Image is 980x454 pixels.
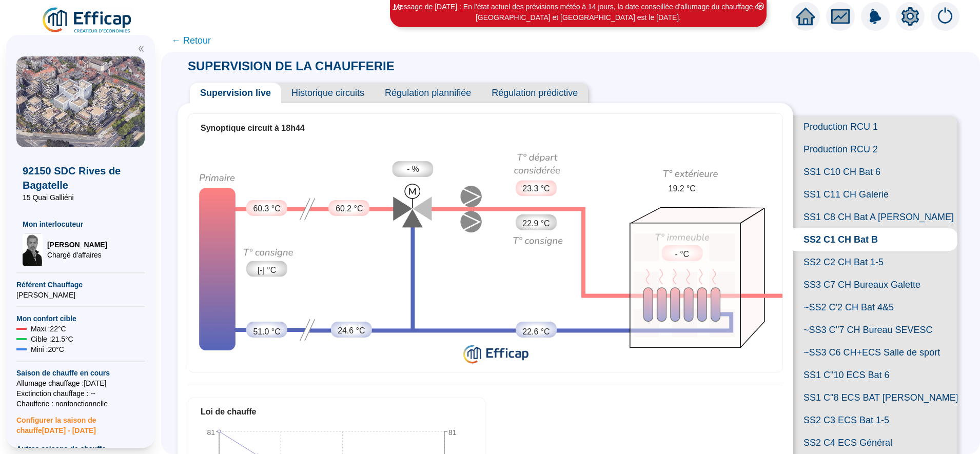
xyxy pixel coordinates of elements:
[407,163,419,175] span: - %
[16,368,145,378] span: Saison de chauffe en cours
[793,138,957,161] span: Production RCU 2
[16,313,145,324] span: Mon confort cible
[931,2,959,31] img: alerts
[188,142,782,368] img: circuit-supervision.724c8d6b72cc0638e748.png
[757,3,764,10] span: close-circle
[16,444,145,454] span: Autres saisons de chauffe
[861,2,890,31] img: alerts
[258,264,276,277] span: [-] °C
[31,334,73,344] span: Cible : 21.5 °C
[793,386,957,409] span: SS1 C"8 ECS BAT [PERSON_NAME]
[178,59,405,73] span: SUPERVISION DE LA CHAUFFERIE
[31,344,64,354] span: Mini : 20 °C
[522,183,550,195] span: 23.3 °C
[253,203,280,215] span: 60.3 °C
[793,251,957,273] span: SS2 C2 CH Bat 1-5
[23,219,139,229] span: Mon interlocuteur
[16,290,145,300] span: [PERSON_NAME]
[793,364,957,386] span: SS1 C"10 ECS Bat 6
[669,183,696,195] span: 19.2 °C
[793,319,957,341] span: ~SS3 C''7 CH Bureau SEVESC
[793,273,957,296] span: SS3 C7 CH Bureaux Galette
[793,183,957,206] span: SS1 C11 CH Galerie
[793,341,957,364] span: ~SS3 C6 CH+ECS Salle de sport
[171,33,211,48] span: ← Retour
[138,45,145,52] span: double-left
[47,250,107,260] span: Chargé d'affaires
[793,206,957,228] span: SS1 C8 CH Bat A [PERSON_NAME]
[16,399,145,409] span: Chaufferie : non fonctionnelle
[793,115,957,138] span: Production RCU 1
[393,4,402,11] i: 1 / 3
[41,6,134,35] img: efficap energie logo
[522,326,550,338] span: 22.6 °C
[23,164,139,192] span: 92150 SDC Rives de Bagatelle
[281,83,375,103] span: Historique circuits
[481,83,588,103] span: Régulation prédictive
[793,161,957,183] span: SS1 C10 CH Bat 6
[47,240,107,250] span: [PERSON_NAME]
[16,388,145,399] span: Exctinction chauffage : --
[448,428,457,437] tspan: 81
[336,203,363,215] span: 60.2 °C
[16,409,145,436] span: Configurer la saison de chauffe [DATE] - [DATE]
[31,324,66,334] span: Maxi : 22 °C
[201,406,473,418] div: Loi de chauffe
[188,142,782,368] div: Synoptique
[793,409,957,431] span: SS2 C3 ECS Bat 1-5
[201,122,770,134] div: Synoptique circuit à 18h44
[831,7,850,26] span: fund
[391,2,765,23] div: Message de [DATE] : En l'état actuel des prévisions météo à 14 jours, la date conseillée d'alluma...
[796,7,815,26] span: home
[190,83,281,103] span: Supervision live
[23,192,139,203] span: 15 Quai Galliéni
[522,218,550,230] span: 22.9 °C
[16,378,145,388] span: Allumage chauffage : [DATE]
[793,296,957,319] span: ~SS2 C'2 CH Bat 4&5
[375,83,481,103] span: Régulation plannifiée
[16,280,145,290] span: Référent Chauffage
[901,7,919,26] span: setting
[253,326,280,338] span: 51.0 °C
[338,325,365,337] span: 24.6 °C
[23,233,43,266] img: Chargé d'affaires
[793,431,957,454] span: SS2 C4 ECS Général
[793,228,957,251] span: SS2 C1 CH Bat B
[207,428,215,437] tspan: 81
